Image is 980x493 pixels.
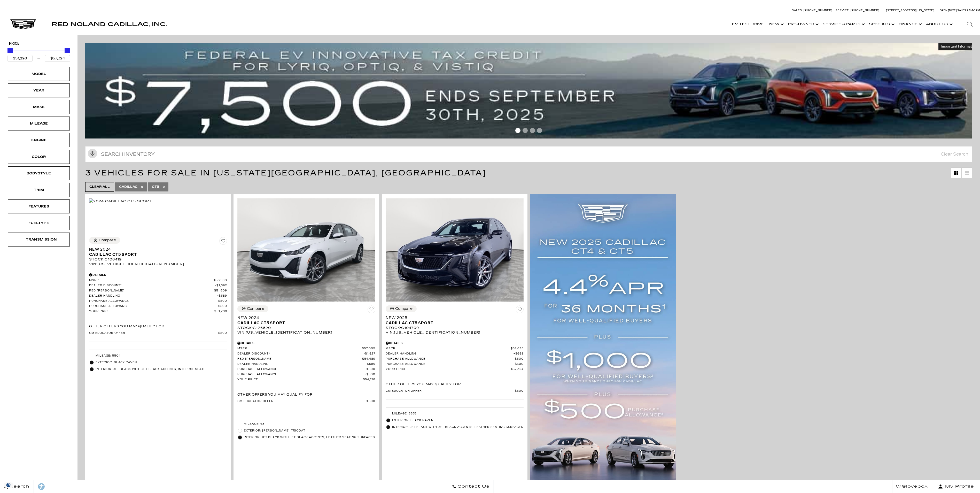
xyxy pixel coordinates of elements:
[237,326,375,330] div: Stock : C126820
[217,304,227,308] span: $500
[386,315,520,320] span: New 2025
[237,392,313,397] p: Other Offers You May Qualify For
[386,410,524,417] li: Mileage: 5535
[957,9,967,12] span: Sales:
[537,128,542,133] span: Go to slide 4
[362,347,375,351] span: $57,005
[244,428,375,433] span: Exterior: [PERSON_NAME] Tricoat
[7,46,70,62] div: Price
[896,14,923,35] a: Finance
[89,284,215,288] span: Dealer Discount*
[152,184,159,190] span: CT5
[85,146,972,162] input: Search Inventory
[386,352,524,356] a: Dealer Handling $689
[8,216,70,230] div: FueltypeFueltype
[515,128,520,133] span: Go to slide 1
[386,341,524,345] div: Pricing Details - New 2025 Cadillac CT5 Sport
[89,237,120,244] button: Compare Vehicle
[729,14,767,35] a: EV Test Drive
[89,299,227,303] a: Purchase Allowance $500
[85,168,486,178] span: 3 Vehicles for Sale in [US_STATE][GEOGRAPHIC_DATA], [GEOGRAPHIC_DATA]
[26,237,52,242] div: Transmission
[237,367,375,371] a: Purchase Allowance $500
[511,367,524,371] span: $57,324
[237,373,375,376] a: Purchase Allowance $500
[237,347,362,351] span: MSRP
[89,294,227,298] a: Dealer Handling $689
[456,483,489,490] span: Contact Us
[386,315,524,326] a: New 2025Cadillac CT5 Sport
[214,310,227,313] span: $51,298
[89,304,217,308] span: Purchase Allowance
[89,310,214,313] span: Your Price
[8,67,70,81] div: ModelModel
[89,294,217,298] span: Dealer Handling
[26,220,52,226] div: Fueltype
[792,9,834,12] a: Sales: [PHONE_NUMBER]
[237,198,375,302] img: 2024 Cadillac CT5 Sport
[940,9,957,12] span: Open [DATE]
[26,88,52,93] div: Year
[26,137,52,143] div: Engine
[237,373,365,376] span: Purchase Allowance
[8,83,70,97] div: YearYear
[89,252,223,257] span: Cadillac CT5 Sport
[514,352,524,356] span: $689
[85,43,980,138] img: vrp-tax-ending-august-version
[52,21,167,27] span: Red Noland Cadillac, Inc.
[386,347,524,351] a: MSRP $57,635
[214,289,227,293] span: $51,609
[386,362,514,366] span: Purchase Allowance
[804,9,833,12] span: [PHONE_NUMBER]
[215,284,227,288] span: $1,692
[237,367,365,371] span: Purchase Allowance
[967,9,980,12] span: 9 AM-6 PM
[26,171,52,176] div: Bodystyle
[237,320,371,326] span: Cadillac CT5 Sport
[89,198,152,204] img: 2024 Cadillac CT5 Sport
[217,294,227,298] span: $689
[386,347,511,351] span: MSRP
[45,55,70,62] input: Maximum
[392,425,524,430] span: Interior: Jet Black with Jet Black Accents, Leather Seating Surfaces
[367,399,375,403] span: $500
[89,310,227,313] a: Your Price $51,298
[89,284,227,288] a: Dealer Discount* $1,692
[386,367,511,371] span: Your Price
[218,331,227,335] span: $500
[237,315,371,320] span: New 2024
[89,289,227,293] a: Red [PERSON_NAME] $51,609
[386,330,524,335] div: VIN: [US_VEHICLE_IDENTIFICATION_NUMBER]
[938,43,980,50] button: Important Information
[8,117,70,130] div: MileageMileage
[8,199,70,213] div: FeaturesFeatures
[8,100,70,114] div: MakeMake
[89,279,214,282] span: MSRP
[3,482,14,488] img: Opt-Out Icon
[237,357,375,361] a: Red [PERSON_NAME] $54,489
[89,289,214,293] span: Red [PERSON_NAME]
[7,55,33,62] input: Minimum
[792,9,803,12] span: Sales:
[26,187,52,193] div: Trim
[943,483,974,490] span: My Profile
[237,352,364,356] span: Dealer Discount*
[219,237,227,247] button: Save Vehicle
[89,331,218,335] span: GM Educator Offer
[96,367,227,372] span: Interior: Jet Black with Jet Black Accents, Inteluxe Seats
[8,133,70,147] div: EngineEngine
[237,421,375,427] li: Mileage: 63
[8,483,29,490] span: Search
[923,14,954,35] a: About Us
[386,305,417,312] button: Compare Vehicle
[514,357,524,361] span: $500
[886,9,935,12] a: [STREET_ADDRESS][US_STATE]
[530,128,535,133] span: Go to slide 3
[395,306,413,311] div: Compare
[237,378,375,382] a: Your Price $54,178
[386,382,461,387] p: Other Offers You May Qualify For
[448,480,494,493] a: Contact Us
[247,306,264,311] div: Compare
[365,362,375,366] span: $689
[386,389,515,393] span: GM Educator Offer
